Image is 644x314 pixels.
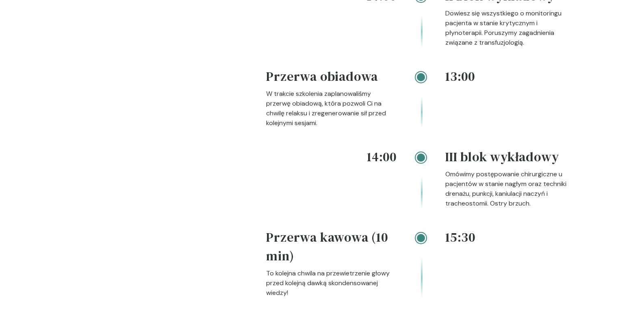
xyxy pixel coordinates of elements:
[266,269,397,298] p: To kolejna chwila na przewietrzenie głowy przed kolejną dawką skondensowanej wiedzy!
[445,228,576,247] h4: 15:30
[445,169,576,208] p: Omówimy postępowanie chirurgiczne u pacjentów w stanie nagłym oraz techniki drenażu, punkcji, kan...
[266,228,397,269] h4: Przerwa kawowa (10 min)
[445,147,576,169] h4: III blok wykładowy
[266,89,397,128] p: W trakcie szkolenia zaplanowaliśmy przerwę obiadową, która pozwoli Ci na chwilę relaksu i zregene...
[266,67,397,89] h4: Przerwa obiadowa
[266,147,397,166] h4: 14:00
[445,67,576,86] h4: 13:00
[445,9,576,48] p: Dowiesz się wszystkiego o monitoringu pacjenta w stanie krytycznym i płynoterapii. Poruszymy zaga...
